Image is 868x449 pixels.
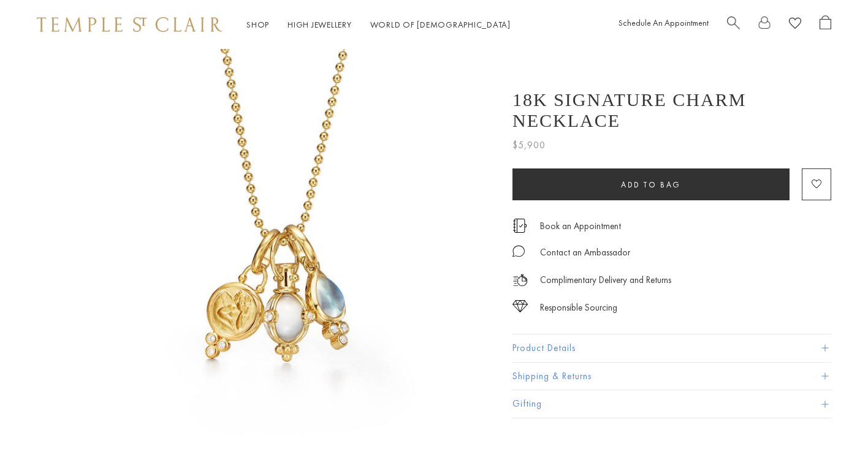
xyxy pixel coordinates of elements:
a: Schedule An Appointment [619,17,709,28]
a: Book an Appointment [540,219,621,233]
a: View Wishlist [789,15,801,34]
a: ShopShop [246,19,269,30]
a: High JewelleryHigh Jewellery [287,19,352,30]
img: icon_sourcing.svg [512,300,528,312]
h1: 18K Signature Charm Necklace [512,89,831,131]
button: Product Details [512,334,831,362]
nav: Main navigation [246,17,511,32]
img: icon_delivery.svg [512,273,528,288]
img: Temple St. Clair [37,17,222,32]
div: Responsible Sourcing [540,300,617,315]
a: Open Shopping Bag [820,15,831,34]
button: Add to bag [512,168,790,200]
img: MessageIcon-01_2.svg [512,245,525,257]
button: Gifting [512,390,831,418]
a: Search [727,15,740,34]
button: Shipping & Returns [512,363,831,390]
div: Contact an Ambassador [540,245,630,260]
span: $5,900 [512,137,546,153]
p: Complimentary Delivery and Returns [540,273,671,288]
span: Add to bag [621,179,681,190]
a: World of [DEMOGRAPHIC_DATA]World of [DEMOGRAPHIC_DATA] [370,19,511,30]
img: icon_appointment.svg [512,219,527,233]
iframe: Gorgias live chat messenger [807,391,856,437]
